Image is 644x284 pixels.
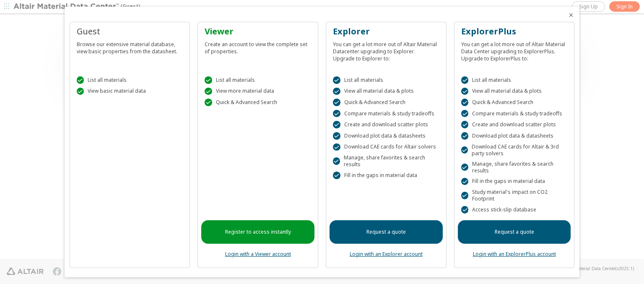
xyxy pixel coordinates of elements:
[333,172,340,179] div: 
[461,76,469,84] div: 
[77,76,183,84] div: List all materials
[461,178,469,185] div: 
[333,88,340,95] div: 
[461,88,568,95] div: View all material data & plots
[461,110,469,117] div: 
[461,37,568,62] div: You can get a lot more out of Altair Material Data Center upgrading to ExplorerPlus. Upgrade to E...
[333,172,439,179] div: Fill in the gaps in material data
[461,121,568,128] div: Create and download scatter plots
[461,206,568,214] div: Access stick-slip database
[458,220,571,244] a: Request a quote
[333,26,439,37] div: Explorer
[568,12,574,18] button: Close
[461,26,568,37] div: ExplorerPlus
[461,99,469,106] div: 
[473,250,556,258] a: Login with an ExplorerPlus account
[333,99,340,106] div: 
[333,121,340,128] div: 
[201,220,314,244] a: Register to access instantly
[77,88,183,95] div: View basic material data
[461,143,568,157] div: Download CAE cards for Altair & 3rd party solvers
[461,110,568,117] div: Compare materials & study tradeoffs
[333,132,340,140] div: 
[77,37,183,55] div: Browse our extensive material database, view basic properties from the datasheet.
[333,37,439,62] div: You can get a lot more out of Altair Material Datacenter upgrading to Explorer. Upgrade to Explor...
[461,132,469,140] div: 
[330,220,443,244] a: Request a quote
[205,76,311,84] div: List all materials
[461,192,468,199] div: 
[205,99,212,106] div: 
[333,143,340,151] div: 
[461,99,568,106] div: Quick & Advanced Search
[461,161,568,174] div: Manage, share favorites & search results
[333,154,439,168] div: Manage, share favorites & search results
[77,26,183,37] div: Guest
[205,99,311,106] div: Quick & Advanced Search
[333,88,439,95] div: View all material data & plots
[333,110,439,117] div: Compare materials & study tradeoffs
[350,250,423,258] a: Login with an Explorer account
[205,88,212,95] div: 
[333,132,439,140] div: Download plot data & datasheets
[333,143,439,151] div: Download CAE cards for Altair solvers
[205,88,311,95] div: View more material data
[205,76,212,84] div: 
[461,132,568,140] div: Download plot data & datasheets
[333,76,439,84] div: List all materials
[205,37,311,55] div: Create an account to view the complete set of properties.
[461,189,568,202] div: Study material's impact on CO2 Footprint
[461,76,568,84] div: List all materials
[461,121,469,128] div: 
[461,206,469,214] div: 
[333,99,439,106] div: Quick & Advanced Search
[333,110,340,117] div: 
[461,164,468,171] div: 
[333,157,340,165] div: 
[205,26,311,37] div: Viewer
[333,121,439,128] div: Create and download scatter plots
[225,250,291,258] a: Login with a Viewer account
[77,76,84,84] div: 
[77,88,84,95] div: 
[461,146,468,154] div: 
[461,88,469,95] div: 
[333,76,340,84] div: 
[461,178,568,185] div: Fill in the gaps in material data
